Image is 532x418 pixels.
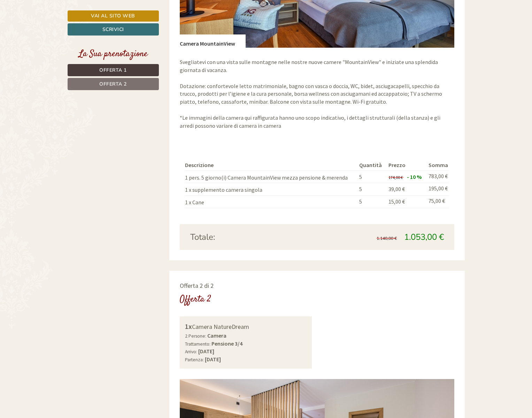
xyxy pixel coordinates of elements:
[426,160,449,171] th: Somma
[185,322,192,331] b: 1x
[125,5,150,17] div: [DATE]
[180,58,454,130] p: Svegliatevi con una vista sulle montagne nelle nostre nuove camere "MountainView" e iniziate una ...
[180,282,214,290] span: Offerta 2 di 2
[388,175,403,180] span: 174,00 €
[205,356,221,363] b: [DATE]
[185,160,356,171] th: Descrizione
[426,183,449,196] td: 195,00 €
[377,236,397,241] span: 1.140,00 €
[388,186,405,192] span: 39,00 €
[185,171,356,183] td: 1 pers. 5 giorno(i) Camera MountainView mezza pensione & merenda
[356,196,386,208] td: 5
[68,10,159,22] a: Vai al sito web
[426,196,449,208] td: 75,00 €
[99,67,127,73] span: Offerta 1
[68,48,159,61] div: La Sua prenotazione
[185,357,204,363] small: Partenza:
[172,20,264,26] div: Lei
[68,23,159,36] a: Scrivici
[426,171,449,183] td: 783,00 €
[185,341,210,347] small: Trattamento:
[386,160,426,171] th: Prezzo
[185,196,356,208] td: 1 x Cane
[169,19,269,40] div: Buon giorno, come possiamo aiutarla?
[172,34,264,39] small: 16:40
[180,293,211,306] div: Offerta 2
[207,332,226,339] b: Camera
[356,183,386,196] td: 5
[99,81,127,87] span: Offerta 2
[185,231,317,243] div: Totale:
[185,333,206,339] small: 2 Persone:
[356,160,386,171] th: Quantità
[404,231,444,243] span: 1.053,00 €
[198,348,214,355] b: [DATE]
[407,173,422,180] span: - 10 %
[211,340,242,347] b: Pensione 3/4
[239,183,275,196] button: Invia
[388,198,405,205] span: 15,00 €
[356,171,386,183] td: 5
[185,349,197,355] small: Arrivo:
[185,183,356,196] td: 1 x supplemento camera singola
[185,322,307,332] div: Camera NatureDream
[180,34,246,48] div: Camera MountainView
